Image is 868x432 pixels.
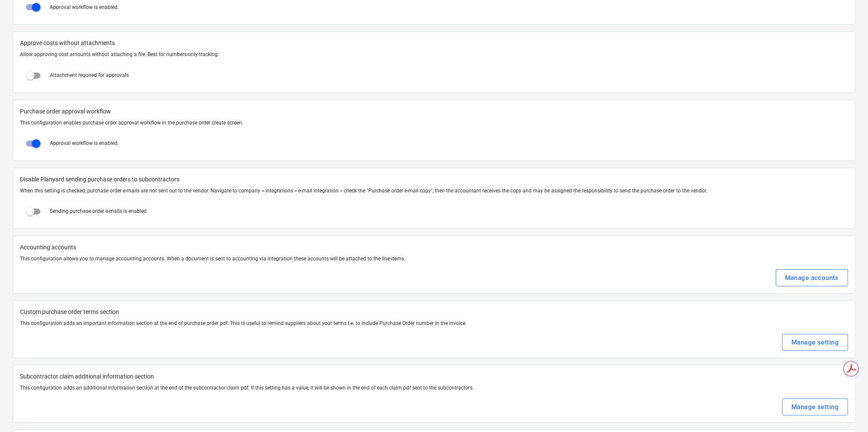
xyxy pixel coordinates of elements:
p: This configuration adds an additional information section at the end of the subcontractor claim p... [20,384,848,392]
p: Accounting accounts [20,243,848,252]
p: Allow approving cost amounts without attaching a file. Best for numbers-only tracking. [20,51,848,58]
p: This configuration allows you to manage accounting accounts. When a document is sent to accountin... [20,255,848,263]
iframe: Chat Widget [677,90,868,432]
span: Disable Planyard sending purchase orders to subcontractors [20,175,848,184]
p: Attachment required for approvals [50,72,129,79]
p: This configuration enables purchase order approval workflow in the purchase order create screen. [20,119,848,127]
p: Sending purchase order e-mails is enabled [50,208,147,215]
span: Approve costs without attachments [20,39,848,48]
p: This configuration adds an important information section at the end of purchase order pdf. This i... [20,320,848,327]
span: Purchase order approval workflow [20,107,848,116]
p: When this setting is checked, purchase order e-mails are not sent out to the vendor. Navigate to ... [20,187,848,195]
p: Custom purchase order terms section [20,308,848,316]
p: Approval workflow is enabled. [50,140,119,147]
p: Subcontractor claim additional information section [20,372,848,381]
p: Approval workflow is enabled. [50,4,119,11]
